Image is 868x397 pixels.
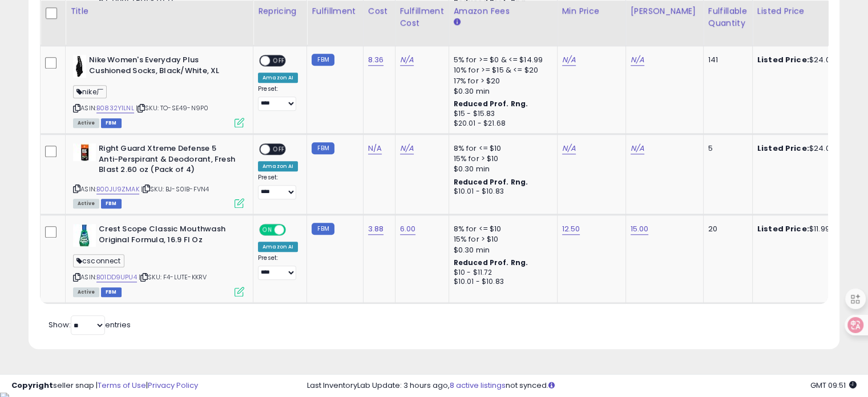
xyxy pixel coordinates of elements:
[139,272,207,282] span: | SKU: F4-LUTE-KKRV
[312,142,334,154] small: FBM
[454,164,548,174] div: $0.30 min
[11,380,53,391] strong: Copyright
[708,143,744,154] div: 5
[98,380,146,391] a: Terms of Use
[368,143,382,154] a: N/A
[454,76,548,86] div: 17% for > $20
[454,258,528,267] b: Reduced Prof. Rng.
[562,223,580,235] a: 12.50
[258,242,298,252] div: Amazon AI
[11,380,198,391] div: seller snap | |
[99,224,237,248] b: Crest Scope Classic Mouthwash Original Formula, 16.9 Fl Oz
[454,234,548,244] div: 15% for > $10
[73,118,99,128] span: All listings currently available for purchase on Amazon
[101,287,122,297] span: FBM
[258,73,298,83] div: Amazon AI
[101,199,122,208] span: FBM
[454,277,548,287] div: $10.01 - $10.83
[73,85,107,98] span: nike厂
[260,225,274,235] span: ON
[708,55,744,65] div: 141
[368,223,384,235] a: 3.88
[73,224,96,247] img: 4121m3I1zqL._SL40_.jpg
[96,272,137,282] a: B01DD9UPU4
[562,54,576,66] a: N/A
[312,5,358,17] div: Fulfillment
[136,103,208,113] span: | SKU: TO-SE49-N9P0
[73,224,244,295] div: ASIN:
[454,99,528,109] b: Reduced Prof. Rng.
[454,154,548,164] div: 15% for > $10
[101,118,122,128] span: FBM
[96,185,139,194] a: B00JU9ZMAK
[284,225,302,235] span: OFF
[73,254,124,267] span: csconnect
[631,143,644,154] a: N/A
[73,55,86,78] img: 21I2EYxTbwL._SL40_.jpg
[454,187,548,197] div: $10.01 - $10.83
[757,143,852,154] div: $24.00
[270,145,288,154] span: OFF
[450,380,506,391] a: 8 active listings
[454,17,461,27] small: Amazon Fees.
[454,5,552,17] div: Amazon Fees
[270,56,288,66] span: OFF
[368,5,390,17] div: Cost
[454,65,548,75] div: 10% for >= $15 & <= $20
[148,380,198,391] a: Privacy Policy
[454,109,548,119] div: $15 - $15.83
[258,5,302,17] div: Repricing
[89,55,228,79] b: Nike Women's Everyday Plus Cushioned Socks, Black/White, XL
[757,54,809,65] b: Listed Price:
[400,5,444,29] div: Fulfillment Cost
[757,55,852,65] div: $24.00
[70,5,248,17] div: Title
[631,5,699,17] div: [PERSON_NAME]
[99,143,237,178] b: Right Guard Xtreme Defense 5 Anti-Perspirant & Deodorant, Fresh Blast 2.60 oz (Pack of 4)
[141,185,209,194] span: | SKU: BJ-S0IB-FVN4
[73,143,96,161] img: 31HvBvukjCL._SL40_.jpg
[708,224,744,234] div: 20
[631,223,649,235] a: 15.00
[757,143,809,154] b: Listed Price:
[312,54,334,66] small: FBM
[562,143,576,154] a: N/A
[454,245,548,255] div: $0.30 min
[454,177,528,187] b: Reduced Prof. Rng.
[307,380,857,391] div: Last InventoryLab Update: 3 hours ago, not synced.
[73,287,99,297] span: All listings currently available for purchase on Amazon
[258,85,298,111] div: Preset:
[631,54,644,66] a: N/A
[400,143,414,154] a: N/A
[96,103,134,113] a: B0832Y1LNL
[454,224,548,234] div: 8% for <= $10
[454,86,548,97] div: $0.30 min
[400,54,414,66] a: N/A
[368,54,384,66] a: 8.36
[454,143,548,154] div: 8% for <= $10
[258,161,298,171] div: Amazon AI
[757,223,809,234] b: Listed Price:
[400,223,416,235] a: 6.00
[312,223,334,235] small: FBM
[708,5,748,29] div: Fulfillable Quantity
[73,199,99,208] span: All listings currently available for purchase on Amazon
[73,143,244,207] div: ASIN:
[757,224,852,234] div: $11.99
[49,319,131,330] span: Show: entries
[810,380,857,391] span: 2025-09-16 09:51 GMT
[454,268,548,278] div: $10 - $11.72
[454,119,548,129] div: $20.01 - $21.68
[258,254,298,280] div: Preset:
[757,5,856,17] div: Listed Price
[562,5,621,17] div: Min Price
[258,174,298,199] div: Preset:
[454,55,548,65] div: 5% for >= $0 & <= $14.99
[73,55,244,126] div: ASIN:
